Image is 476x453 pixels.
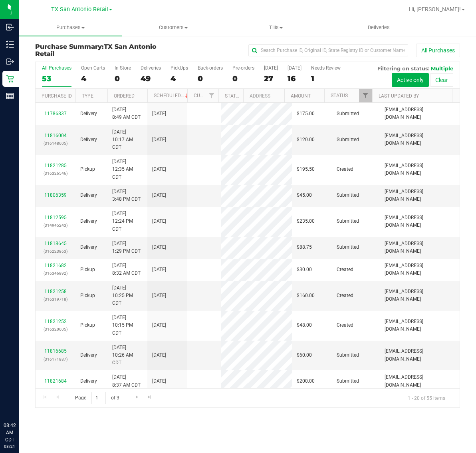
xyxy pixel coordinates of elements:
span: [DATE] [152,243,166,251]
span: Tills [225,24,327,31]
div: Open Carts [81,65,105,71]
div: PickUps [171,65,188,71]
a: Customers [122,19,224,36]
span: Delivery [80,351,97,359]
div: 16 [288,74,301,83]
p: (314945243) [40,222,71,229]
span: Pickup [80,321,95,329]
span: Created [337,292,353,299]
a: Type [82,93,93,99]
div: 27 [264,74,278,83]
span: [DATE] [152,192,166,199]
span: Submitted [337,136,359,144]
span: Created [337,166,353,173]
span: [EMAIL_ADDRESS][DOMAIN_NAME] [385,240,455,255]
a: State Registry ID [225,93,267,99]
span: Delivery [80,377,97,385]
button: Active only [392,73,429,87]
span: Submitted [337,351,359,359]
span: $48.00 [297,321,312,329]
span: [DATE] [152,110,166,118]
p: 08:42 AM CDT [4,422,16,443]
span: [DATE] 1:29 PM CDT [112,240,141,255]
span: [EMAIL_ADDRESS][DOMAIN_NAME] [385,288,455,303]
span: [DATE] 8:37 AM CDT [112,373,141,389]
th: Address [243,89,284,103]
span: Submitted [337,192,359,199]
span: Page of 3 [68,392,126,404]
div: 0 [198,74,223,83]
span: Pickup [80,166,95,173]
span: [DATE] 10:15 PM CDT [112,314,143,337]
a: Tills [225,19,327,36]
a: Scheduled [154,93,190,98]
a: Purchases [19,19,122,36]
inline-svg: Retail [6,75,14,83]
span: [EMAIL_ADDRESS][DOMAIN_NAME] [385,318,455,333]
span: [DATE] [152,351,166,359]
span: [EMAIL_ADDRESS][DOMAIN_NAME] [385,106,455,121]
span: [EMAIL_ADDRESS][DOMAIN_NAME] [385,162,455,177]
a: Ordered [114,93,135,99]
span: TX San Antonio Retail [51,6,108,13]
a: 11821682 [44,263,67,268]
span: $200.00 [297,377,315,385]
p: (316346892) [40,269,71,277]
span: $120.00 [297,136,315,144]
div: Pre-orders [232,65,254,71]
a: 11821258 [44,289,67,294]
p: (316320605) [40,325,71,333]
span: Created [337,266,353,273]
span: $30.00 [297,266,312,273]
span: TX San Antonio Retail [35,43,157,58]
iframe: Resource center [8,389,32,413]
div: Back-orders [198,65,223,71]
span: [DATE] [152,218,166,225]
span: [DATE] 10:25 PM CDT [112,284,143,307]
p: (316171887) [40,355,71,363]
button: Clear [430,73,453,87]
span: [DATE] [152,321,166,329]
button: All Purchases [416,44,460,57]
div: 1 [311,74,341,83]
div: 4 [171,74,188,83]
span: Purchases [19,24,122,31]
a: Customer [194,93,218,98]
a: Go to the last page [144,392,155,403]
span: Pickup [80,292,95,299]
a: Purchase ID [42,93,72,99]
span: [DATE] [152,266,166,273]
span: [EMAIL_ADDRESS][DOMAIN_NAME] [385,188,455,203]
span: Multiple [431,65,453,72]
span: [DATE] 8:32 AM CDT [112,262,141,277]
span: Delivery [80,136,97,144]
p: (316326546) [40,170,71,177]
div: [DATE] [288,65,301,71]
inline-svg: Outbound [6,58,14,66]
a: Deliveries [327,19,430,36]
span: $160.00 [297,292,315,299]
span: Created [337,321,353,329]
span: [EMAIL_ADDRESS][DOMAIN_NAME] [385,132,455,147]
span: [DATE] [152,166,166,173]
inline-svg: Reports [6,92,14,100]
a: 11812595 [44,215,67,220]
span: [DATE] 10:17 AM CDT [112,128,143,152]
p: 08/21 [4,443,16,449]
p: (316148605) [40,140,71,147]
div: Deliveries [141,65,161,71]
div: 53 [42,74,71,83]
span: [EMAIL_ADDRESS][DOMAIN_NAME] [385,262,455,277]
a: Status [331,93,348,98]
p: (316319718) [40,295,71,303]
span: Submitted [337,377,359,385]
a: 11818645 [44,241,67,246]
span: Delivery [80,243,97,251]
span: [DATE] 8:49 AM CDT [112,106,141,121]
span: $235.00 [297,218,315,225]
span: 1 - 20 of 55 items [401,392,452,404]
span: [EMAIL_ADDRESS][DOMAIN_NAME] [385,373,455,389]
span: $88.75 [297,243,312,251]
a: Filter [359,89,372,102]
span: [DATE] 3:48 PM CDT [112,188,141,203]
